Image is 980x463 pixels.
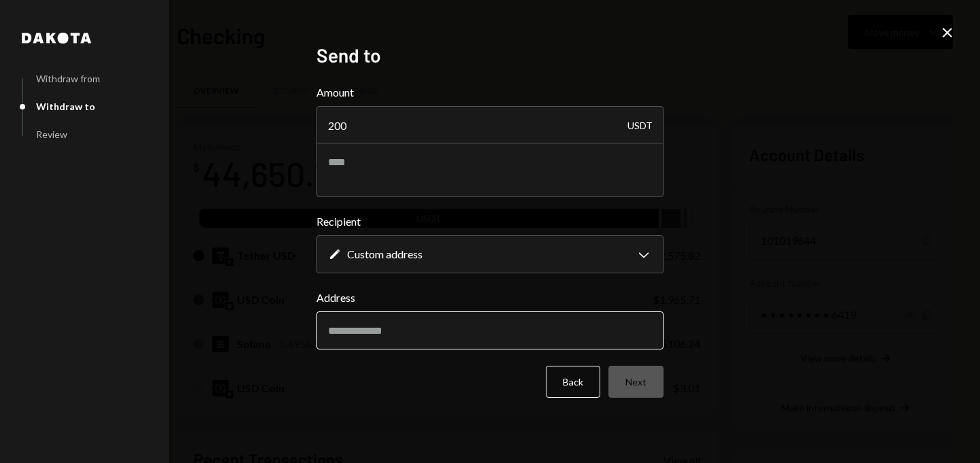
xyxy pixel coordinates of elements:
[36,73,100,84] div: Withdraw from
[316,84,664,101] label: Amount
[316,213,664,230] label: Recipient
[627,106,653,144] div: USDT
[316,106,664,144] input: Enter amount
[316,290,664,306] label: Address
[546,366,600,398] button: Back
[316,42,664,69] h2: Send to
[36,128,67,140] div: Review
[36,101,95,112] div: Withdraw to
[316,235,664,273] button: Recipient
